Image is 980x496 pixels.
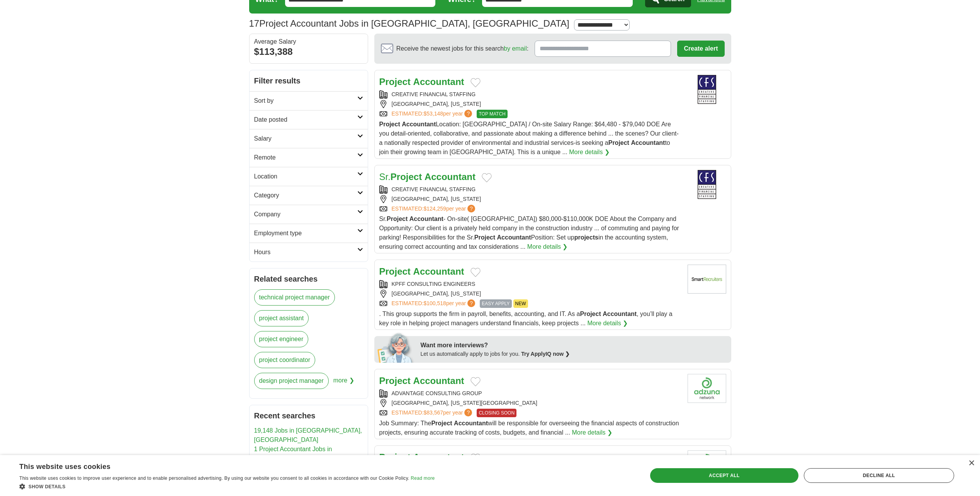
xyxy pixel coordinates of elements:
a: 1 Project Accountant Jobs in [GEOGRAPHIC_DATA], [GEOGRAPHIC_DATA] [254,446,332,471]
a: Project Accountant [379,375,464,386]
a: More details ❯ [572,428,612,437]
a: ESTIMATED:$100,518per year? [392,299,477,308]
span: CLOSING SOON [477,409,516,417]
a: Location [250,167,368,186]
h2: Hours [254,248,357,257]
strong: Project [387,216,408,222]
span: ? [464,110,472,117]
div: Accept all [650,468,798,483]
a: project engineer [254,331,309,347]
div: Decline all [804,468,954,483]
h2: Category [254,191,357,200]
button: Add to favorite jobs [470,268,481,277]
span: Job Summary: The will be responsible for overseeing the financial aspects of construction project... [379,420,679,436]
strong: Project [379,375,411,386]
a: design project manager [254,373,329,389]
h1: Project Accountant Jobs in [GEOGRAPHIC_DATA], [GEOGRAPHIC_DATA] [249,18,569,29]
span: ? [467,205,475,212]
a: project coordinator [254,352,316,368]
button: Add to favorite jobs [470,78,481,87]
a: Remote [250,148,368,167]
a: Hours [250,243,368,262]
strong: Project [379,266,411,277]
span: NEW [513,299,528,308]
a: by email [504,45,527,52]
strong: Accountant [413,452,464,462]
img: Company logo [688,265,726,294]
a: Salary [250,129,368,148]
span: 17 [249,17,260,31]
span: EASY APPLY [480,299,511,308]
a: CREATIVE FINANCIAL STAFFING [392,186,476,192]
span: ? [464,409,472,416]
strong: Accountant [413,375,464,386]
div: This website uses cookies [19,460,415,471]
strong: Accountant [425,172,476,182]
strong: Accountant [413,266,464,277]
a: Employment type [250,224,368,243]
strong: Accountant [631,139,665,146]
strong: Project [379,76,411,87]
a: CREATIVE FINANCIAL STAFFING [392,91,476,97]
div: $113,388 [254,45,363,59]
img: Company logo [688,374,726,403]
img: Creative Financial Staffing logo [688,170,726,199]
h2: Remote [254,153,357,162]
a: Category [250,186,368,205]
a: Company [250,205,368,224]
button: Create alert [677,41,724,57]
div: ADVANTAGE CONSULTING GROUP [379,389,681,397]
div: Want more interviews? [421,341,727,350]
img: Company logo [688,450,726,479]
div: [GEOGRAPHIC_DATA], [US_STATE] [379,100,681,108]
strong: Accountant [413,76,464,87]
img: apply-iq-scientist.png [377,332,415,363]
a: project assistant [254,310,309,326]
a: Project Accountant [379,76,464,87]
span: $53,148 [423,110,443,117]
a: Project Accountant [379,266,464,277]
strong: Project [379,121,400,127]
a: ESTIMATED:$124,259per year? [392,205,477,213]
h2: Location [254,172,357,181]
strong: Accountant [409,216,443,222]
strong: Accountant [497,234,531,241]
img: Creative Financial Staffing logo [688,75,726,104]
button: Add to favorite jobs [470,454,481,463]
h2: Filter results [250,70,368,91]
strong: Project [431,420,452,426]
div: [GEOGRAPHIC_DATA], [US_STATE] [379,290,681,298]
span: $83,567 [423,409,443,416]
a: Date posted [250,110,368,129]
strong: Accountant [454,420,488,426]
div: Average Salary [254,39,363,45]
span: This website uses cookies to improve user experience and to enable personalised advertising. By u... [19,476,409,481]
span: . This group supports the firm in payroll, benefits, accounting, and IT. As a , you’ll play a key... [379,311,673,326]
a: technical project manager [254,289,335,306]
a: Sort by [250,91,368,110]
strong: Accountant [603,311,637,317]
h2: Sort by [254,96,357,105]
div: KPFF CONSULTING ENGINEERS [379,280,681,288]
a: 19,148 Jobs in [GEOGRAPHIC_DATA], [GEOGRAPHIC_DATA] [254,427,362,443]
strong: projects [574,234,598,241]
span: more ❯ [333,373,354,394]
span: $100,518 [423,300,446,306]
div: Let us automatically apply to jobs for you. [421,350,727,358]
span: $124,259 [423,206,446,212]
strong: Project [580,311,601,317]
button: Add to favorite jobs [482,173,492,182]
a: ESTIMATED:$83,567per year? [392,409,474,417]
strong: Project [608,139,629,146]
div: [GEOGRAPHIC_DATA], [US_STATE] [379,195,681,203]
span: Show details [29,484,66,489]
a: Try ApplyIQ now ❯ [521,351,570,357]
strong: Project [391,172,422,182]
h2: Recent searches [254,410,363,421]
div: [GEOGRAPHIC_DATA], [US_STATE][GEOGRAPHIC_DATA] [379,399,681,407]
span: ? [467,299,475,307]
h2: Company [254,210,357,219]
a: ESTIMATED:$53,148per year? [392,110,474,118]
span: Receive the newest jobs for this search : [396,44,528,53]
a: Sr.Project Accountant [379,172,476,182]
